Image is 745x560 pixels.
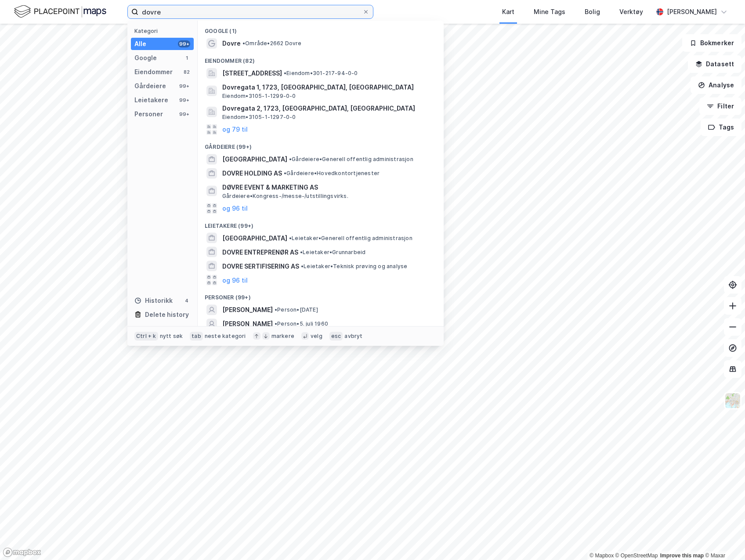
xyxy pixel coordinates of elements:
input: Søk på adresse, matrikkel, gårdeiere, leietakere eller personer [138,5,362,18]
div: Gårdeiere (99+) [198,136,444,152]
div: 99+ [178,40,190,47]
button: Datasett [688,55,741,73]
span: • [275,320,277,327]
div: 99+ [178,97,190,104]
div: Gårdeiere [134,81,166,91]
div: Mine Tags [534,7,565,17]
div: Personer [134,109,163,119]
button: og 96 til [222,275,248,285]
span: [PERSON_NAME] [222,319,273,329]
div: tab [190,332,203,341]
span: Eiendom • 301-217-94-0-0 [284,70,358,77]
button: Filter [699,97,741,115]
a: Mapbox [589,553,614,559]
div: Leietakere [134,95,168,105]
div: Kategori [134,28,194,34]
div: nytt søk [160,333,183,340]
span: Leietaker • Generell offentlig administrasjon [289,235,412,242]
span: DOVRE ENTREPRENØR AS [222,247,298,258]
span: [STREET_ADDRESS] [222,68,282,79]
button: og 96 til [222,203,248,214]
button: og 79 til [222,124,248,135]
div: Google [134,53,157,63]
span: • [300,249,303,255]
div: Delete history [145,309,189,320]
a: OpenStreetMap [615,553,658,559]
div: velg [311,333,322,340]
span: Dovregata 1, 1723, [GEOGRAPHIC_DATA], [GEOGRAPHIC_DATA] [222,82,433,93]
span: Person • 5. juli 1960 [275,320,328,327]
div: Bolig [585,7,600,17]
span: Gårdeiere • Hovedkontortjenester [284,170,380,177]
span: [GEOGRAPHIC_DATA] [222,233,287,244]
div: Eiendommer [134,67,173,77]
div: 99+ [178,111,190,118]
span: [PERSON_NAME] [222,305,273,315]
button: Tags [701,118,741,136]
a: Mapbox homepage [3,547,41,557]
img: Z [724,392,741,409]
div: 1 [183,54,190,61]
span: • [301,263,304,269]
div: Alle [134,39,146,49]
span: Eiendom • 3105-1-1297-0-0 [222,114,296,121]
span: Leietaker • Grunnarbeid [300,249,365,256]
span: • [284,70,286,76]
span: Dovregata 2, 1723, [GEOGRAPHIC_DATA], [GEOGRAPHIC_DATA] [222,103,433,114]
a: Improve this map [660,553,704,559]
span: Person • [DATE] [275,306,318,313]
span: DOVRE SERTIFISERING AS [222,261,299,272]
div: 99+ [178,83,190,90]
span: [GEOGRAPHIC_DATA] [222,154,287,165]
span: DOVRE HOLDING AS [222,168,282,179]
span: • [275,306,277,313]
img: logo.f888ab2527a4732fd821a326f86c7f29.svg [14,4,106,19]
div: Google (1) [198,21,444,36]
button: Bokmerker [682,34,741,52]
div: [PERSON_NAME] [667,7,717,17]
button: Analyse [691,76,741,94]
div: 82 [183,68,190,75]
span: Gårdeiere • Generell offentlig administrasjon [289,156,413,163]
div: Personer (99+) [198,287,444,303]
span: Gårdeiere • Kongress-/messe-/utstillingsvirks. [222,193,348,200]
div: Ctrl + k [134,332,158,341]
div: avbryt [344,333,362,340]
div: Eiendommer (82) [198,50,444,66]
span: Eiendom • 3105-1-1299-0-0 [222,93,296,100]
span: Område • 2662 Dovre [242,40,302,47]
span: • [242,40,245,47]
span: Dovre [222,38,241,49]
span: DØVRE EVENT & MARKETING AS [222,182,433,193]
div: 4 [183,297,190,304]
div: markere [271,333,294,340]
span: • [284,170,286,176]
div: Leietakere (99+) [198,215,444,231]
div: esc [329,332,343,341]
div: Historikk [134,295,173,306]
span: • [289,156,292,162]
div: Kart [502,7,514,17]
div: Verktøy [619,7,643,17]
span: • [289,235,292,241]
iframe: Chat Widget [701,518,745,560]
div: neste kategori [205,333,246,340]
span: Leietaker • Teknisk prøving og analyse [301,263,407,270]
